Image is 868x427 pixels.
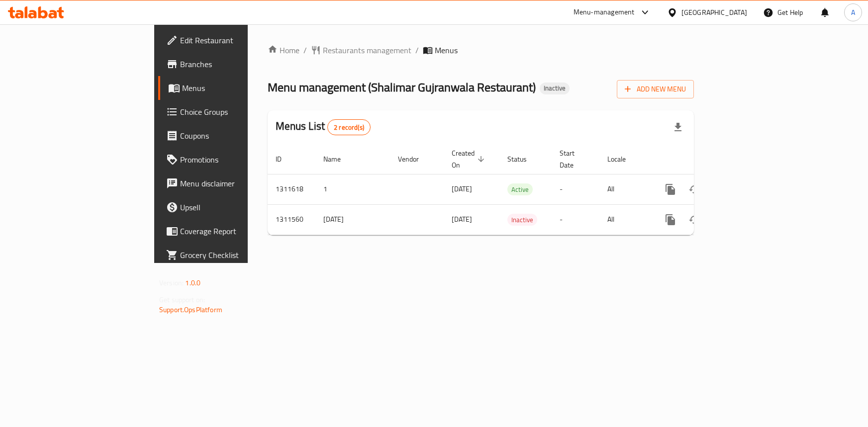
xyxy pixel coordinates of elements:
a: Restaurants management [311,44,411,56]
span: Promotions [180,154,291,166]
div: Active [507,183,533,195]
span: Inactive [540,84,570,92]
a: Choice Groups [158,100,299,124]
div: Total records count [327,119,371,135]
span: Locale [607,153,639,165]
td: 1 [315,174,390,204]
span: Start Date [560,147,587,171]
button: more [659,177,682,201]
span: Menu management ( Shalimar Gujranwala Restaurant ) [268,76,536,98]
div: Export file [666,115,690,139]
span: Branches [180,58,291,70]
span: Choice Groups [180,106,291,118]
button: more [659,208,682,232]
a: Coupons [158,124,299,148]
span: Edit Restaurant [180,34,291,46]
span: [DATE] [452,213,472,226]
span: Menus [182,82,291,94]
a: Coverage Report [158,219,299,243]
a: Menus [158,76,299,100]
button: Change Status [682,177,706,201]
span: Menus [435,44,458,56]
td: - [552,174,599,204]
span: Get support on: [159,293,205,306]
table: enhanced table [268,144,762,235]
span: ID [276,153,294,165]
span: Grocery Checklist [180,249,291,261]
span: Name [323,153,354,165]
a: Menu disclaimer [158,171,299,195]
span: Add New Menu [625,83,686,95]
span: Restaurants management [323,44,411,56]
a: Support.OpsPlatform [159,303,222,316]
span: Vendor [398,153,432,165]
a: Upsell [158,195,299,219]
td: All [599,174,651,204]
li: / [415,44,419,56]
span: Status [507,153,540,165]
nav: breadcrumb [268,44,694,56]
span: Coupons [180,130,291,142]
span: Menu disclaimer [180,177,291,189]
th: Actions [651,144,762,174]
div: [GEOGRAPHIC_DATA] [681,7,747,18]
a: Edit Restaurant [158,28,299,52]
span: Upsell [180,201,291,213]
div: Menu-management [574,6,635,18]
li: / [303,44,307,56]
span: Inactive [507,214,537,226]
td: - [552,204,599,235]
span: Created On [452,147,487,171]
span: 1.0.0 [185,276,200,289]
td: All [599,204,651,235]
span: Coverage Report [180,225,291,237]
a: Promotions [158,148,299,171]
span: A [851,7,855,18]
span: 2 record(s) [328,123,370,132]
td: [DATE] [315,204,390,235]
button: Change Status [682,208,706,232]
h2: Menus List [276,119,371,135]
a: Branches [158,52,299,76]
span: Version: [159,276,184,289]
a: Grocery Checklist [158,243,299,267]
button: Add New Menu [617,80,694,98]
span: Active [507,184,533,195]
div: Inactive [540,83,570,94]
span: [DATE] [452,182,472,195]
